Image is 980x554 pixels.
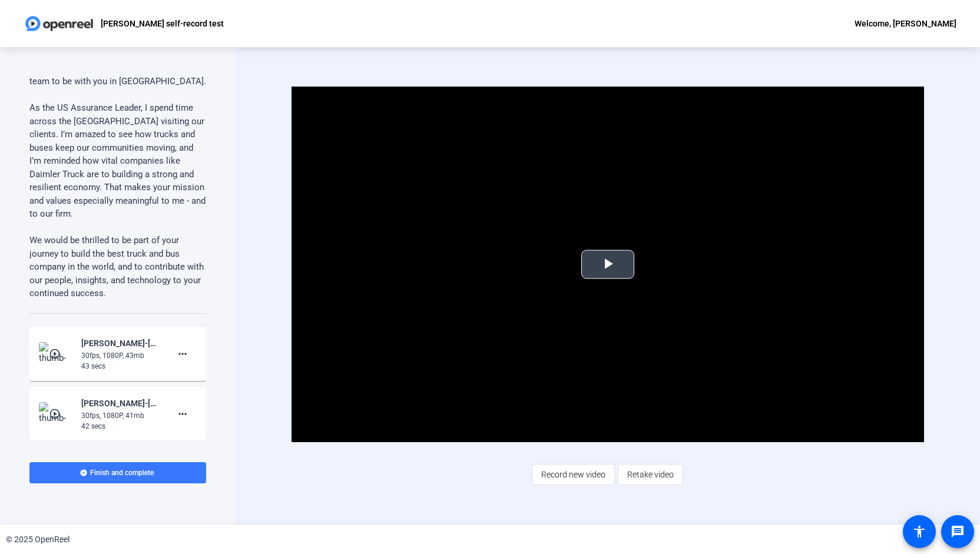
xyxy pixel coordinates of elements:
button: Finish and complete [29,462,206,483]
div: Welcome, [PERSON_NAME] [855,16,956,31]
div: Video Player [292,87,924,442]
mat-icon: accessibility [912,525,926,539]
img: OpenReel logo [24,12,95,35]
mat-icon: message [951,525,965,539]
mat-icon: more_horiz [176,347,190,361]
div: 30fps, 1080P, 43mb [81,350,160,361]
span: Retake video [627,463,674,486]
img: thumb-nail [39,402,74,426]
img: thumb-nail [39,342,74,366]
div: 43 secs [81,361,160,371]
mat-icon: play_circle_outline [49,348,63,360]
p: We would be thrilled to be part of your journey to build the best truck and bus company in the wo... [29,234,206,300]
button: Record new video [532,464,615,485]
div: [PERSON_NAME]-[PERSON_NAME] self-record test-[PERSON_NAME] self-record test-1757518185205-webcam [81,396,160,410]
p: [PERSON_NAME] self-record test [101,16,224,31]
mat-icon: play_circle_outline [49,408,63,420]
button: Retake video [618,464,683,485]
p: As the US Assurance Leader, I spend time across the [GEOGRAPHIC_DATA] visiting our clients. I’m a... [29,101,206,221]
mat-icon: more_horiz [176,407,190,421]
div: [PERSON_NAME]-[PERSON_NAME] self-record test-[PERSON_NAME] self-record test-1757518305635-webcam [81,336,160,350]
div: 42 secs [81,421,160,432]
div: © 2025 OpenReel [6,533,69,546]
span: Finish and complete [90,468,154,477]
button: Play Video [581,250,634,278]
div: 30fps, 1080P, 41mb [81,410,160,421]
span: Record new video [541,463,605,486]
